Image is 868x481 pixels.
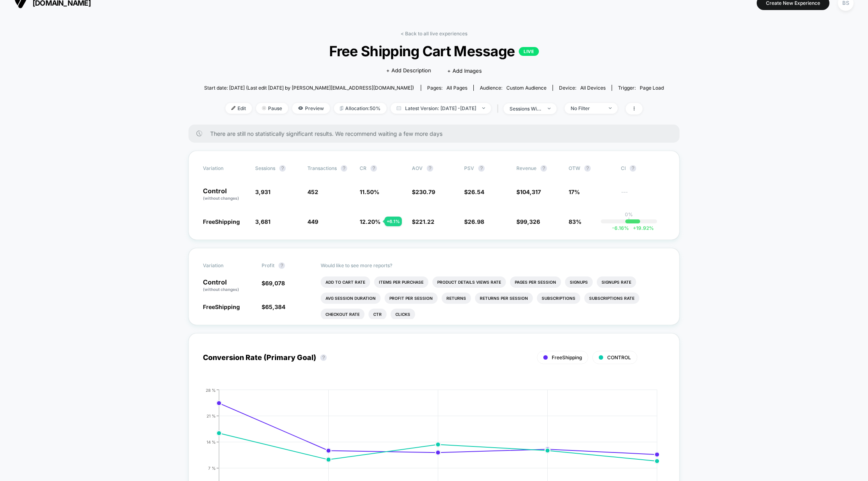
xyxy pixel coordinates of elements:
[482,107,485,109] img: end
[360,218,381,225] span: 12.20 %
[391,103,491,114] span: Latest Version: [DATE] - [DATE]
[321,293,381,304] li: Avg Session Duration
[256,103,288,114] span: Pause
[552,354,582,360] span: FreeShipping
[262,303,285,310] span: $
[468,218,484,225] span: 26.98
[374,276,428,288] li: Items Per Purchase
[621,190,665,201] span: ---
[416,188,435,195] span: 230.79
[510,276,561,288] li: Pages Per Session
[320,354,327,361] button: ?
[495,103,504,115] span: |
[385,217,402,226] div: + 6.1 %
[537,293,580,304] li: Subscriptions
[341,165,347,172] button: ?
[548,108,551,109] img: end
[227,43,641,59] span: Free Shipping Cart Message
[203,218,240,225] span: FreeShipping
[569,218,581,225] span: 83%
[520,218,540,225] span: 99,326
[584,165,591,172] button: ?
[262,106,266,110] img: end
[334,103,387,114] span: Allocation: 50%
[203,262,247,269] span: Variation
[307,165,337,171] span: Transactions
[204,85,414,91] span: Start date: [DATE] (Last edit [DATE] by [PERSON_NAME][EMAIL_ADDRESS][DOMAIN_NAME])
[621,165,665,172] span: CI
[412,188,435,195] span: $
[307,188,318,195] span: 452
[510,106,542,112] div: sessions with impression
[427,85,467,91] div: Pages:
[397,106,401,110] img: calendar
[629,225,654,231] span: 19.92 %
[612,225,629,231] span: -6.16 %
[597,276,636,288] li: Signups Rate
[207,413,216,418] tspan: 21 %
[464,188,484,195] span: $
[565,276,593,288] li: Signups
[584,293,639,304] li: Subscriptions Rate
[464,218,484,225] span: $
[386,67,431,75] span: + Add Description
[278,262,285,269] button: ?
[625,211,633,217] p: 0%
[203,303,240,310] span: FreeShipping
[569,188,580,195] span: 17%
[265,303,285,310] span: 65,384
[207,439,216,444] tspan: 14 %
[368,309,387,320] li: Ctr
[427,165,433,172] button: ?
[203,279,254,293] p: Control
[255,218,270,225] span: 3,681
[432,276,506,288] li: Product Details Views Rate
[516,218,540,225] span: $
[206,387,216,392] tspan: 28 %
[208,465,216,470] tspan: 7 %
[255,188,270,195] span: 3,931
[321,276,370,288] li: Add To Cart Rate
[203,165,247,172] span: Variation
[292,103,330,114] span: Preview
[262,262,274,268] span: Profit
[468,188,484,195] span: 26.54
[569,165,613,172] span: OTW
[640,85,664,91] span: Page Load
[516,188,541,195] span: $
[225,103,252,114] span: Edit
[607,354,631,360] span: CONTROL
[580,85,606,91] span: all devices
[412,165,423,171] span: AOV
[442,293,471,304] li: Returns
[416,218,434,225] span: 221.22
[475,293,533,304] li: Returns Per Session
[480,85,547,91] div: Audience:
[231,106,235,110] img: edit
[630,165,636,172] button: ?
[520,188,541,195] span: 104,317
[618,85,664,91] div: Trigger:
[464,165,474,171] span: PSV
[279,165,286,172] button: ?
[307,218,318,225] span: 449
[447,68,482,74] span: + Add Images
[609,107,612,109] img: end
[360,165,366,171] span: CR
[321,309,364,320] li: Checkout Rate
[340,106,343,111] img: rebalance
[519,47,539,56] p: LIVE
[265,280,285,287] span: 69,078
[553,85,612,91] span: Device:
[412,218,434,225] span: $
[203,287,239,292] span: (without changes)
[401,31,467,37] a: < Back to all live experiences
[203,188,247,201] p: Control
[633,225,636,231] span: +
[203,196,239,201] span: (without changes)
[391,309,415,320] li: Clicks
[255,165,275,171] span: Sessions
[540,165,547,172] button: ?
[360,188,379,195] span: 11.50 %
[262,280,285,287] span: $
